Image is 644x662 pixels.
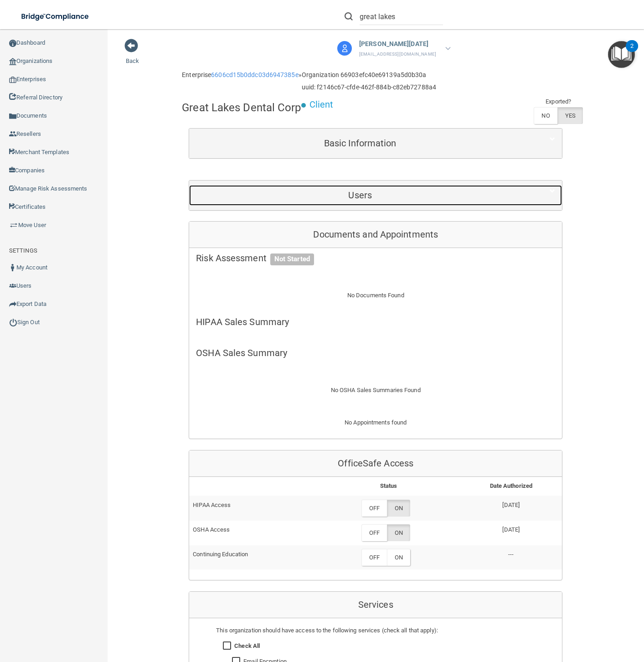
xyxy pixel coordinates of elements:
img: ic_power_dark.7ecde6b1.png [9,318,17,326]
label: NO [534,107,557,124]
img: briefcase.64adab9b.png [9,221,18,230]
h5: Risk Assessment [196,253,555,263]
div: Documents and Appointments [189,222,562,248]
img: ic-search.3b580494.png [345,12,353,21]
h4: Great Lakes Dental Corp [182,102,301,114]
div: Services [189,592,562,618]
h5: Users [196,190,524,200]
button: Open Resource Center, 2 new notifications [608,41,635,68]
div: No OSHA Sales Summaries Found [189,374,562,407]
td: OSHA Access [189,521,317,545]
img: icon-export.b9366987.png [9,300,16,308]
span: Not Started [270,253,314,265]
img: ic_dashboard_dark.d01f4a41.png [9,40,16,47]
div: OfficeSafe Access [189,450,562,477]
h5: HIPAA Sales Summary [196,317,555,327]
img: icon-documents.8dae5593.png [9,113,16,120]
img: organization-icon.f8decf85.png [9,58,16,65]
label: ON [387,524,410,541]
img: arrow-down.227dba2b.svg [445,47,451,50]
div: This organization should have access to the following services (check all that apply): [216,625,535,636]
div: No Appointments found [189,417,562,439]
h6: Enterprise » [182,72,302,78]
td: Exported? [534,96,583,107]
label: YES [557,107,583,124]
a: Users [196,185,555,206]
h6: uuid: f2146c67-cfde-462f-884b-c82eb72788a4 [302,84,436,91]
label: OFF [361,500,387,517]
img: ic_user_dark.df1a06c3.png [9,264,16,271]
label: OFF [361,524,387,541]
p: [DATE] [464,524,558,535]
img: enterprise.0d942306.png [9,77,16,83]
p: [PERSON_NAME][DATE] [359,38,436,50]
td: Continuing Education [189,545,317,569]
label: ON [387,549,410,566]
img: avatar.17b06cb7.svg [337,41,352,56]
h5: Basic Information [196,138,524,148]
a: Basic Information [196,133,555,154]
a: Back [126,47,139,64]
div: No Documents Found [189,279,562,312]
a: 6606cd15b0ddc03d6947385e [211,71,298,78]
div: 2 [630,46,634,58]
th: Status [317,477,460,496]
h6: Organization 66903efc40e69139a5d0b30a [302,72,436,78]
input: Search [360,8,443,25]
img: ic_reseller.de258add.png [9,130,16,138]
td: HIPAA Access [189,496,317,520]
img: icon-users.e205127d.png [9,282,16,290]
label: OFF [361,549,387,566]
h5: OSHA Sales Summary [196,348,555,358]
strong: Check All [234,642,260,649]
p: --- [464,549,558,560]
p: [DATE] [464,500,558,511]
p: Client [309,96,334,113]
label: SETTINGS [9,245,37,256]
p: [EMAIL_ADDRESS][DOMAIN_NAME] [359,50,436,58]
label: ON [387,500,410,517]
img: bridge_compliance_login_screen.278c3ca4.svg [14,7,98,26]
th: Date Authorized [460,477,562,496]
